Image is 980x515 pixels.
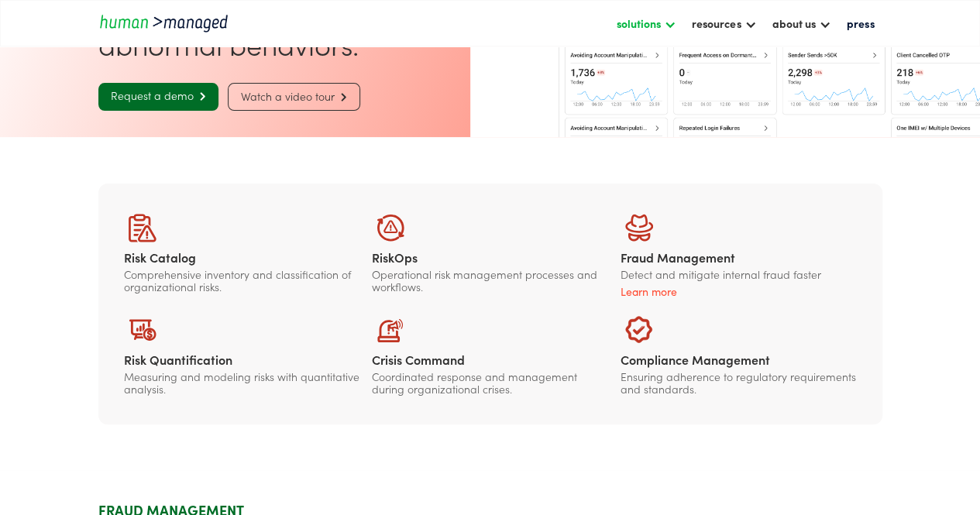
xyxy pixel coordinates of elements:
a: press [838,10,882,36]
div: Measuring and modeling risks with quantitative analysis. [124,370,360,395]
div: Crisis Command [372,352,608,367]
div: about us [764,10,838,36]
a: Watch a video tour [228,83,360,111]
div: RiskOps [372,249,608,265]
div: Coordinated response and management during organizational crises. [372,370,608,395]
div: Compliance Management [621,352,857,367]
div: Risk Quantification [124,352,360,367]
a: Learn more [621,283,857,299]
div: Fraud Management [621,249,857,265]
div: Risk Catalog [124,249,360,265]
a: home [98,12,238,33]
div: about us [772,14,815,33]
div: resources [692,14,741,33]
div: Comprehensive inventory and classification of organizational risks. [124,268,360,293]
div: solutions [617,14,661,33]
a: Request a demo [98,83,218,111]
div: resources [684,10,764,36]
div: Operational risk management processes and workflows. [372,268,608,293]
div: solutions [609,10,684,36]
span:  [194,91,206,101]
div: Ensuring adherence to regulatory requirements and standards. [621,370,857,395]
span:  [335,92,347,102]
div: Detect and mitigate internal fraud faster [621,268,857,280]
